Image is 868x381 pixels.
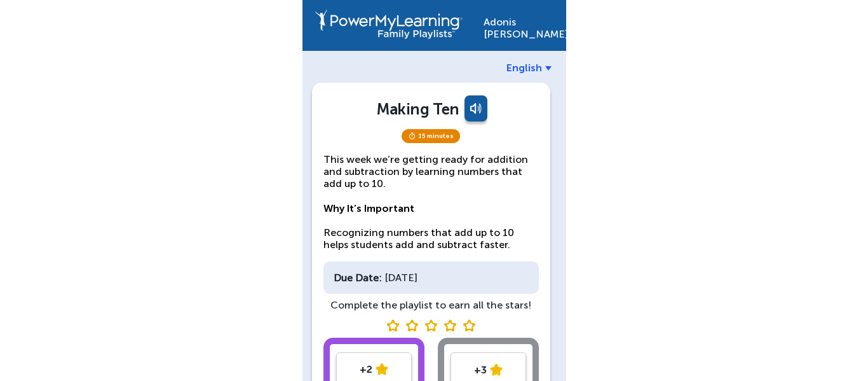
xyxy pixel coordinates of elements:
[323,153,539,251] p: This week we’re getting ready for addition and subtraction by learning numbers that add up to 10....
[323,299,539,311] div: Complete the playlist to earn all the stars!
[424,319,437,331] img: blank star
[386,319,399,331] img: blank star
[405,319,418,331] img: blank star
[323,202,414,214] strong: Why It’s Important
[340,363,408,375] div: +2
[402,129,460,143] span: 15 minutes
[506,62,542,74] span: English
[408,132,416,140] img: timer.svg
[463,319,475,331] img: blank star
[484,10,553,40] div: Adonis [PERSON_NAME]
[334,272,382,284] div: Due Date:
[376,363,388,375] img: star
[506,62,552,74] a: English
[377,100,459,118] div: Making Ten
[444,319,456,331] img: blank star
[315,10,463,39] img: PowerMyLearning Connect
[323,261,539,294] div: [DATE]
